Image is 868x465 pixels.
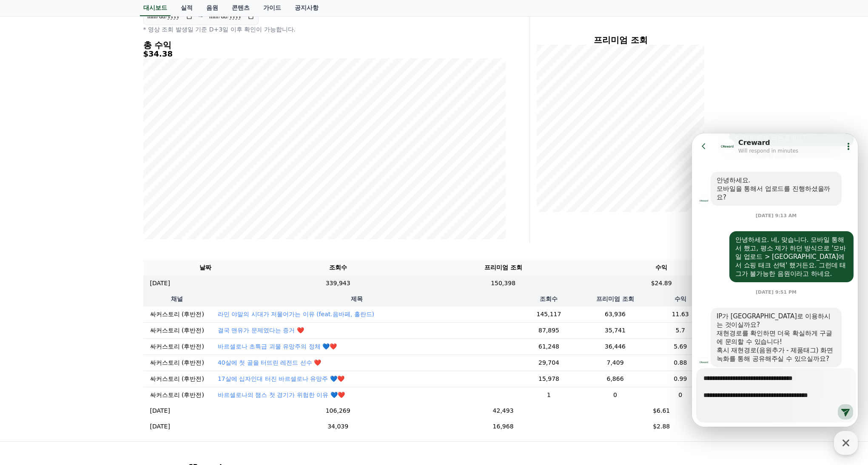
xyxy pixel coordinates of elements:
[408,275,598,291] td: 150,398
[218,358,322,367] button: 40살에 첫 골을 터뜨린 레전드 선수 ❤️
[598,275,725,291] td: $24.89
[268,419,408,434] td: 34,039
[636,338,725,354] td: 5.69
[143,291,211,306] th: 채널
[503,387,595,403] td: 1
[408,419,598,434] td: 16,968
[595,387,636,403] td: 0
[143,371,211,387] td: 싸커스토리 (후반전)
[143,25,506,34] p: * 영상 조회 발생일 기준 D+3일 이후 확인이 가능합니다.
[143,306,211,323] td: 싸커스토리 (후반전)
[636,354,725,371] td: 0.88
[150,422,170,431] p: [DATE]
[598,260,725,275] th: 수익
[408,403,598,419] td: 42,493
[211,291,503,306] th: 제목
[143,387,211,403] td: 싸커스토리 (후반전)
[268,275,408,291] td: 339,943
[503,291,595,306] th: 조회수
[537,35,705,45] h4: 프리미엄 조회
[598,419,725,434] td: $2.88
[218,326,304,335] button: 결국 맨유가 문제였다는 증거 ❤️
[268,260,408,275] th: 조회수
[598,403,725,419] td: $6.61
[150,279,170,288] p: [DATE]
[692,133,858,427] iframe: Channel chat
[636,371,725,387] td: 0.99
[595,371,636,387] td: 6,866
[408,260,598,275] th: 프리미엄 조회
[218,342,337,351] button: 바르셀로나 초특급 괴물 유망주의 정체 💙❤️
[143,260,268,275] th: 날짜
[636,387,725,403] td: 0
[268,403,408,419] td: 106,269
[143,354,211,371] td: 싸커스토리 (후반전)
[143,50,506,58] h5: $34.38
[218,391,345,399] button: 바르셀로나의 챔스 첫 경기가 위험한 이유 💙❤️
[143,322,211,338] td: 싸커스토리 (후반전)
[503,338,595,354] td: 61,248
[218,310,374,318] button: 라민 야말의 시대가 저물어가는 이유 (feat.음바페, 홀란드)
[595,306,636,323] td: 63,936
[595,338,636,354] td: 36,446
[636,291,725,306] th: 수익
[218,374,344,383] button: 17살에 십자인대 터진 바르셀로나 유망주 💙❤️
[636,306,725,323] td: 11.63
[150,406,170,415] p: [DATE]
[503,371,595,387] td: 15,978
[595,322,636,338] td: 35,741
[595,291,636,306] th: 프리미엄 조회
[143,40,506,50] h4: 총 수익
[503,306,595,323] td: 145,117
[143,338,211,354] td: 싸커스토리 (후반전)
[503,354,595,371] td: 29,704
[503,322,595,338] td: 87,895
[636,322,725,338] td: 5.7
[595,354,636,371] td: 7,409
[198,11,204,22] p: ~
